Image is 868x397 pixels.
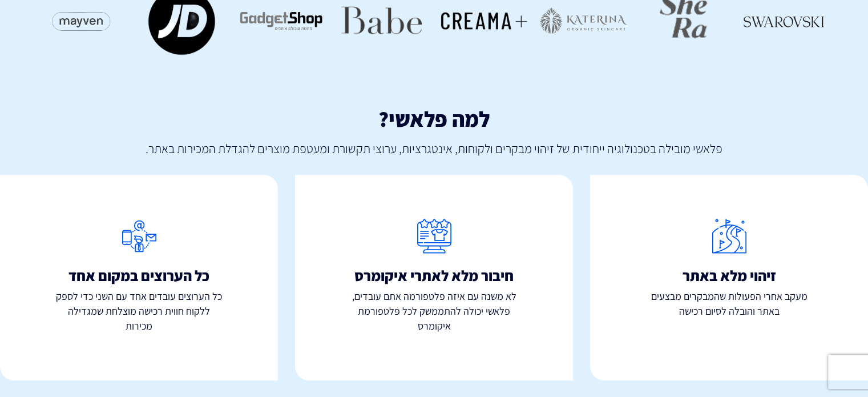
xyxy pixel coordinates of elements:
[590,289,868,318] p: מעקב אחרי הפעולות שהמבקרים מבצעים באתר והובלה לסיום רכישה
[590,267,868,284] h4: זיהוי מלא באתר
[295,267,573,284] h4: חיבור מלא לאתרי איקומרס
[295,289,573,333] p: לא משנה עם איזה פלטפורמה אתם עובדים, פלאשי יכולה להתממשק לכל פלטפורמת איקומרס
